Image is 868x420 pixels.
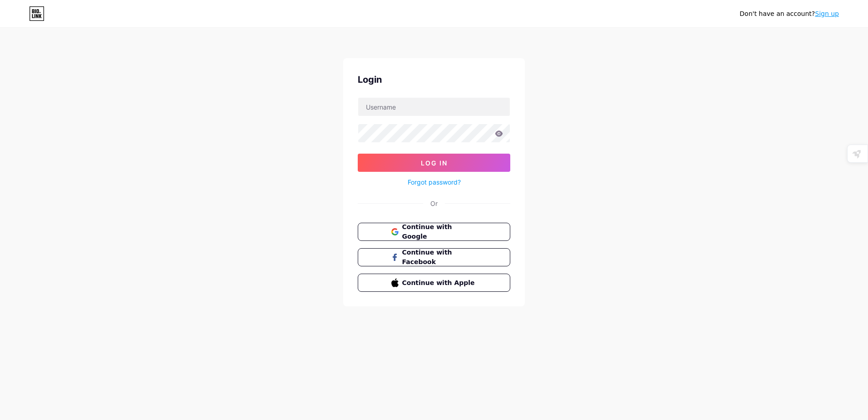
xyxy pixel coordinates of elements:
div: Or [430,199,438,208]
a: Forgot password? [408,177,461,187]
div: Login [358,73,510,86]
span: Continue with Google [402,222,477,241]
button: Continue with Google [358,223,510,241]
input: Username [358,98,510,116]
button: Continue with Facebook [358,248,510,266]
span: Log In [421,159,448,167]
button: Continue with Apple [358,274,510,292]
a: Sign up [815,10,839,17]
div: Don't have an account? [740,9,839,19]
span: Continue with Apple [402,278,477,288]
span: Continue with Facebook [402,248,477,267]
button: Log In [358,154,510,172]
